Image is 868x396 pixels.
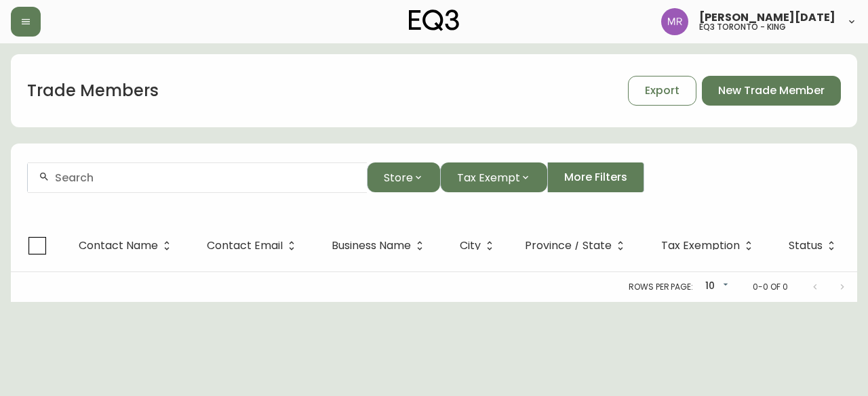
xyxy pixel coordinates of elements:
[409,9,459,31] img: logo
[645,83,679,98] span: Export
[564,170,627,185] span: More Filters
[661,242,740,250] span: Tax Exemption
[367,162,440,192] button: Store
[79,240,176,252] span: Contact Name
[718,83,825,98] span: New Trade Member
[207,242,283,250] span: Contact Email
[702,76,841,106] button: New Trade Member
[440,162,547,192] button: Tax Exempt
[661,8,688,35] img: 433a7fc21d7050a523c0a08e44de74d9
[457,169,520,186] span: Tax Exempt
[460,240,498,252] span: City
[27,79,159,102] h1: Trade Members
[698,276,731,298] div: 10
[628,76,696,106] button: Export
[332,240,429,252] span: Business Name
[753,281,788,293] p: 0-0 of 0
[525,242,612,250] span: Province / State
[460,242,481,250] span: City
[789,242,823,250] span: Status
[384,169,413,186] span: Store
[207,240,300,252] span: Contact Email
[789,240,840,252] span: Status
[629,281,693,293] p: Rows per page:
[661,240,757,252] span: Tax Exemption
[332,242,411,250] span: Business Name
[79,242,158,250] span: Contact Name
[525,240,629,252] span: Province / State
[547,162,644,192] button: More Filters
[699,12,835,23] span: [PERSON_NAME][DATE]
[699,23,786,31] h5: eq3 toronto - king
[55,171,356,184] input: Search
